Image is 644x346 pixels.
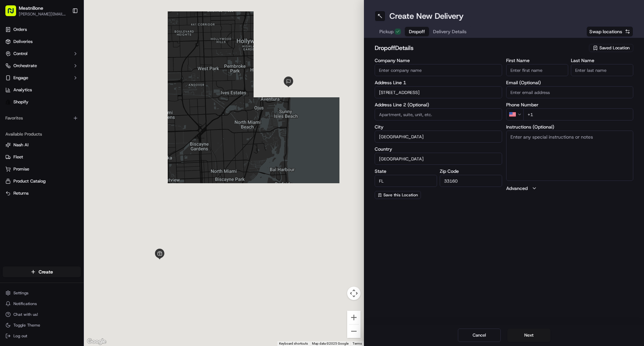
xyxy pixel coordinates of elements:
[375,131,502,143] input: Enter city
[375,153,502,165] input: Enter country
[3,85,81,95] a: Analytics
[3,176,81,187] button: Product Catalog
[5,99,11,105] img: Shopify logo
[3,72,81,83] button: Engage
[7,7,20,20] img: Nash
[19,11,67,17] button: [PERSON_NAME][EMAIL_ADDRESS][DOMAIN_NAME]
[67,166,81,171] span: Pylon
[7,64,19,76] img: 1736555255976-a54dd68f-1ca7-489b-9aae-adbdc363a1c4
[114,66,122,74] button: Start new chat
[599,45,630,51] span: Saved Location
[54,147,110,159] a: 💻API Documentation
[506,86,634,98] input: Enter email address
[7,87,45,93] div: Past conversations
[50,122,53,128] span: •
[13,290,29,296] span: Settings
[379,28,393,35] span: Pickup
[13,99,29,105] span: Shopify
[13,87,32,93] span: Analytics
[375,64,502,76] input: Enter company name
[3,3,69,19] button: MeatnBone[PERSON_NAME][EMAIL_ADDRESS][DOMAIN_NAME]
[19,5,43,11] span: MeatnBone
[3,288,81,298] button: Settings
[375,102,502,107] label: Address Line 2 (Optional)
[30,64,110,71] div: Start new chat
[21,104,54,109] span: [PERSON_NAME]
[13,190,29,196] span: Returns
[30,71,92,76] div: We're available if you need us!
[375,86,502,98] input: Enter address
[7,151,12,156] div: 📗
[375,108,502,120] input: Apartment, suite, unit, etc.
[506,64,569,76] input: Enter first name
[5,142,78,148] a: Nash AI
[13,166,29,172] span: Promise
[5,190,78,196] a: Returns
[507,329,550,342] button: Next
[571,58,633,63] label: Last Name
[3,310,81,319] button: Chat with us!
[3,48,81,59] button: Control
[39,268,53,275] span: Create
[13,150,51,157] span: Knowledge Base
[458,329,501,342] button: Cancel
[279,341,308,346] button: Keyboard shortcuts
[347,325,361,338] button: Zoom out
[347,287,361,300] button: Map camera controls
[3,113,81,123] div: Favorites
[375,147,502,151] label: Country
[47,166,81,171] a: Powered byPylon
[13,312,38,317] span: Chat with us!
[3,140,81,150] button: Nash AI
[3,152,81,162] button: Fleet
[375,125,502,129] label: City
[86,337,108,346] img: Google
[13,323,40,328] span: Toggle Theme
[3,299,81,308] button: Notifications
[506,102,634,107] label: Phone Number
[523,108,634,120] input: Enter phone number
[3,320,81,330] button: Toggle Theme
[375,191,421,199] button: Save this Location
[312,342,348,345] span: Map data ©2025 Google
[54,122,68,128] span: [DATE]
[59,104,73,109] span: [DATE]
[13,333,27,339] span: Log out
[13,122,19,128] img: 1736555255976-a54dd68f-1ca7-489b-9aae-adbdc363a1c4
[17,43,121,50] input: Got a question? Start typing here...
[86,337,108,346] a: Open this area in Google Maps (opens a new window)
[7,27,122,38] p: Welcome 👋
[3,97,81,107] a: Shopify
[409,28,425,35] span: Dropoff
[13,154,23,160] span: Fleet
[375,80,502,85] label: Address Line 1
[13,39,33,45] span: Deliveries
[506,185,634,192] button: Advanced
[375,43,585,53] h2: dropoff Details
[440,175,502,187] input: Enter zip code
[589,28,622,35] span: Swap locations
[589,43,633,53] button: Saved Location
[3,129,81,140] div: Available Products
[21,122,49,128] span: Regen Pajulas
[13,51,28,57] span: Control
[4,147,54,159] a: 📗Knowledge Base
[506,125,634,129] label: Instructions (Optional)
[375,58,502,63] label: Company Name
[5,166,78,172] a: Promise
[347,311,361,324] button: Zoom in
[13,75,28,81] span: Engage
[3,188,81,199] button: Returns
[13,301,37,306] span: Notifications
[14,64,26,76] img: 1724597045416-56b7ee45-8013-43a0-a6f9-03cb97ddad50
[13,27,27,33] span: Orders
[13,104,19,110] img: 1736555255976-a54dd68f-1ca7-489b-9aae-adbdc363a1c4
[13,142,29,148] span: Nash AI
[3,164,81,175] button: Promise
[7,98,17,108] img: Alwin
[375,175,437,187] input: Enter state
[433,28,467,35] span: Delivery Details
[3,60,81,71] button: Orchestrate
[13,178,46,184] span: Product Catalog
[389,11,464,21] h1: Create New Delivery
